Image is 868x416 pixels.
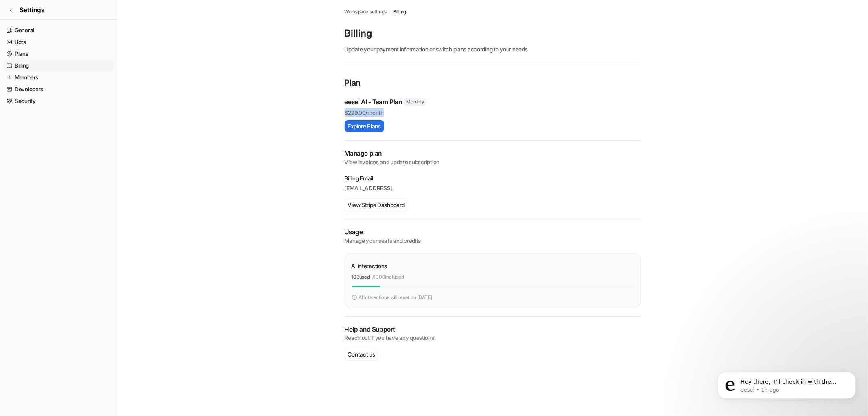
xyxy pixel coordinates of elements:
a: General [3,24,114,36]
p: View invoices and update subscription [345,158,641,166]
button: View Stripe Dashboard [345,199,408,211]
span: Settings [20,5,44,15]
p: AI interactions [352,262,387,270]
a: Billing [393,8,406,15]
p: $ 299.00/month [345,108,641,117]
p: Reach out if you have any questions. [345,334,641,342]
span: / [389,8,391,15]
p: Billing [345,27,641,40]
p: Plan [345,77,641,90]
a: Developers [3,84,114,95]
p: / 1000 included [372,273,404,281]
p: 103 used [352,273,370,281]
p: AI interactions will reset on [DATE] [359,294,432,301]
button: Contact us [345,348,378,360]
span: Monthly [404,98,427,106]
a: Members [3,72,114,83]
a: Plans [3,48,114,59]
p: Help and Support [345,325,641,334]
a: Workspace settings [345,8,387,15]
h2: Manage plan [345,149,641,158]
p: Manage your seats and credits [345,237,641,245]
button: Explore Plans [345,120,384,132]
a: Bots [3,36,114,48]
p: [EMAIL_ADDRESS] [345,184,641,192]
p: eesel AI - Team Plan [345,97,402,107]
p: Usage [345,227,641,237]
p: Update your payment information or switch plans according to your needs [345,45,641,53]
a: Billing [3,60,114,71]
a: Security [3,95,114,107]
iframe: Intercom notifications message [705,355,868,412]
p: Billing Email [345,174,641,183]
